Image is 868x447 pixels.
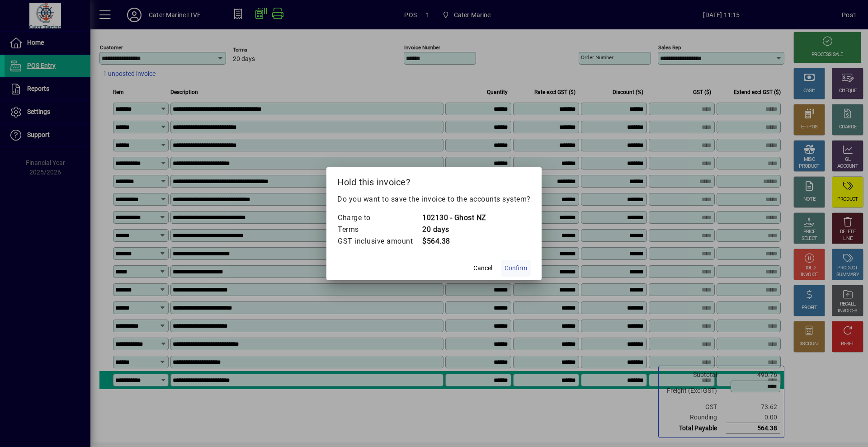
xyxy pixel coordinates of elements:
span: Confirm [505,263,527,273]
p: Do you want to save the invoice to the accounts system? [337,194,531,205]
button: Cancel [468,260,497,277]
td: 20 days [422,224,486,235]
td: $564.38 [422,235,486,247]
td: Terms [337,224,422,235]
h2: Hold this invoice? [326,167,542,193]
td: Charge to [337,212,422,224]
td: GST inclusive amount [337,235,422,247]
button: Confirm [501,260,531,277]
td: 102130 - Ghost NZ [422,212,486,224]
span: Cancel [473,263,492,273]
